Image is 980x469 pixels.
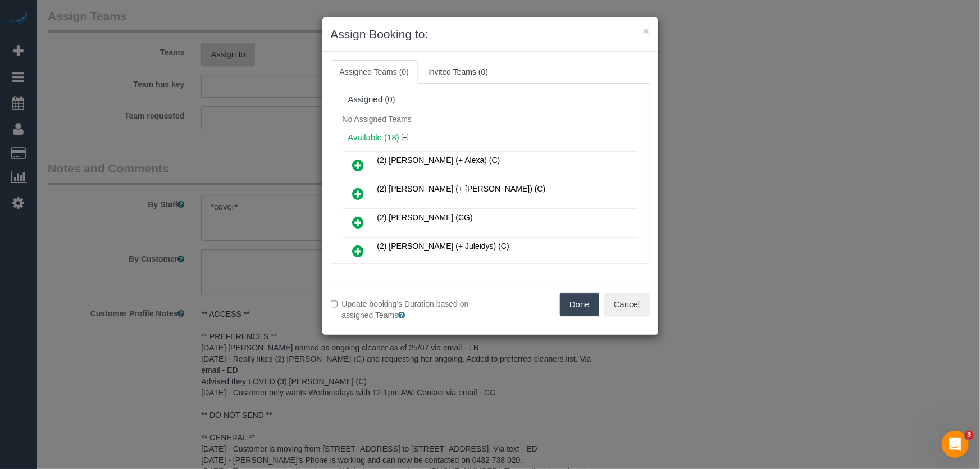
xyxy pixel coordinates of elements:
[348,133,632,143] h4: Available (18)
[377,242,509,251] span: (2) [PERSON_NAME] (+ Juleidys) (C)
[942,431,969,458] iframe: Intercom live chat
[642,25,649,37] button: ×
[348,95,632,104] div: Assigned (0)
[377,184,546,193] span: (2) [PERSON_NAME] (+ [PERSON_NAME]) (C)
[331,298,482,321] label: Update booking's Duration based on assigned Teams
[331,60,418,84] a: Assigned Teams (0)
[560,293,599,316] button: Done
[343,115,412,124] span: No Assigned Teams
[377,213,473,222] span: (2) [PERSON_NAME] (CG)
[419,60,497,84] a: Invited Teams (0)
[331,26,650,43] h3: Assign Booking to:
[604,293,650,316] button: Cancel
[331,300,338,308] input: Update booking's Duration based on assigned Teams
[965,431,974,440] span: 3
[377,156,500,165] span: (2) [PERSON_NAME] (+ Alexa) (C)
